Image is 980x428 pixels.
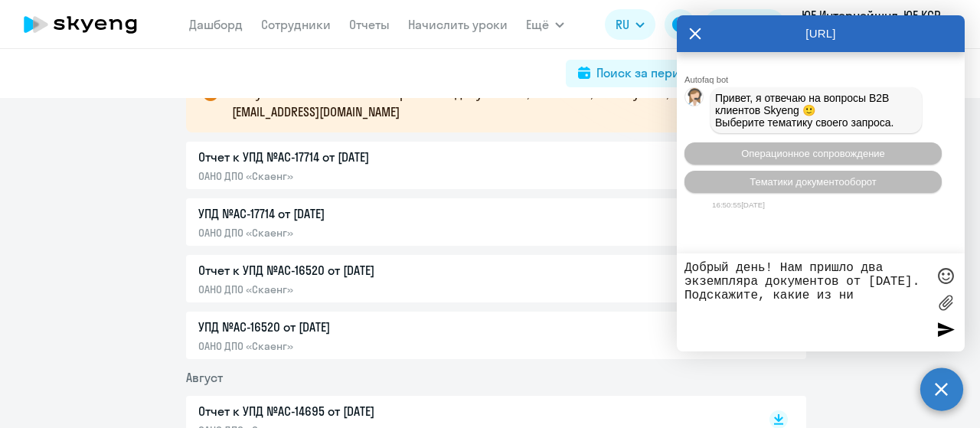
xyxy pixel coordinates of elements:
[684,75,965,84] div: Autofaq bot
[684,261,926,344] textarea: Добрый день! Нам пришло два экземпляра документов от [DATE]. Подскажите, какие из ни
[189,17,243,32] a: Дашборд
[198,283,520,296] p: ОАНО ДПО «Скаенг»
[198,261,737,296] a: Отчет к УПД №AC-16520 от [DATE]ОАНО ДПО «Скаенг»
[684,171,942,193] button: Тематики документооборот
[198,318,520,336] p: УПД №AC-16520 от [DATE]
[408,17,508,32] a: Начислить уроки
[198,402,520,420] p: Отчет к УПД №AC-14695 от [DATE]
[261,17,331,32] a: Сотрудники
[526,15,549,34] span: Ещё
[198,261,520,279] p: Отчет к УПД №AC-16520 от [DATE]
[704,9,785,40] button: Балансbalance
[566,60,707,87] button: Поиск за период
[596,64,694,82] div: Поиск за период
[794,6,967,43] button: ЮЕ Интернейшнл, ЮЕ КСР, АО
[685,88,704,110] img: bot avatar
[198,318,737,353] a: УПД №AC-16520 от [DATE]ОАНО ДПО «Скаенг»
[616,15,629,34] span: RU
[802,6,944,43] p: ЮЕ Интернейшнл, ЮЕ КСР, АО
[198,339,520,353] p: ОАНО ДПО «Скаенг»
[741,148,885,159] span: Операционное сопровождение
[526,9,564,40] button: Ещё
[232,84,779,121] p: В случае возникновения вопросов по документам, напишите, пожалуйста, на почту [EMAIL_ADDRESS][DOM...
[605,9,655,40] button: RU
[934,291,957,314] label: Лимит 10 файлов
[684,142,942,165] button: Операционное сопровождение
[712,201,765,209] time: 16:50:55[DATE]
[715,92,894,129] span: Привет, я отвечаю на вопросы B2B клиентов Skyeng 🙂 Выберите тематику своего запроса.
[750,176,877,188] span: Тематики документооборот
[186,370,223,385] span: Август
[349,17,390,32] a: Отчеты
